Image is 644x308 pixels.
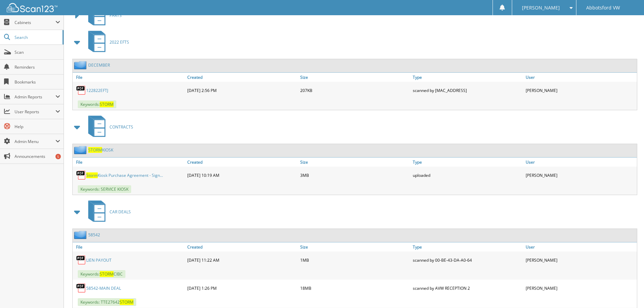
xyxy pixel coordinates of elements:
[110,13,122,18] span: PARTS
[74,61,88,69] img: folder2.png
[411,73,524,82] a: Type
[186,253,299,267] div: [DATE] 11:22 AM
[299,242,411,252] a: Size
[73,158,186,167] a: File
[524,84,637,97] div: [PERSON_NAME]
[78,298,136,306] span: Keywords: TTE27642
[524,158,637,167] a: User
[88,147,113,153] a: STORMKIOSK
[186,242,299,252] a: Created
[86,257,112,263] a: LIEN PAYOUT
[186,158,299,167] a: Created
[76,85,86,95] img: PDF.png
[84,29,129,55] a: 2022 EFTS
[15,20,55,25] span: Cabinets
[76,170,86,180] img: PDF.png
[84,114,133,140] a: CONTRACTS
[73,242,186,252] a: File
[15,64,60,70] span: Reminders
[15,79,60,85] span: Bookmarks
[524,73,637,82] a: User
[524,281,637,295] div: [PERSON_NAME]
[524,168,637,182] div: [PERSON_NAME]
[411,168,524,182] div: uploaded
[73,73,186,82] a: File
[186,84,299,97] div: [DATE] 2:56 PM
[186,168,299,182] div: [DATE] 10:19 AM
[524,253,637,267] div: [PERSON_NAME]
[78,270,125,278] span: Keywords: CIBC
[86,285,121,291] a: 58542-MAIN DEAL
[15,124,60,129] span: Help
[586,6,620,10] span: Abbotsford VW
[411,281,524,295] div: scanned by AVW RECEPTION 2
[15,139,55,144] span: Admin Menu
[411,242,524,252] a: Type
[84,2,122,29] a: PARTS
[299,158,411,167] a: Size
[100,271,114,277] span: STORM
[100,101,114,107] span: STORM
[78,100,116,108] span: Keywords:
[78,185,131,193] span: Keywords: SERVICE KIOSK
[186,281,299,295] div: [DATE] 1:26 PM
[86,172,98,178] span: Storm
[55,154,61,159] div: 5
[299,281,411,295] div: 18MB
[74,146,88,154] img: folder2.png
[84,198,131,225] a: CAR DEALS
[299,168,411,182] div: 3MB
[110,39,129,45] span: 2022 EFTS
[88,232,100,238] a: 58542
[522,6,560,10] span: [PERSON_NAME]
[86,172,163,178] a: StormKiosk Purchase Agreement - Sign...
[88,62,110,68] a: DECEMBER
[524,242,637,252] a: User
[74,231,88,239] img: folder2.png
[110,209,131,215] span: CAR DEALS
[15,34,59,40] span: Search
[76,283,86,293] img: PDF.png
[15,109,55,115] span: User Reports
[610,276,644,308] iframe: Chat Widget
[299,84,411,97] div: 207KB
[411,253,524,267] div: scanned by 00-BE-43-DA-A0-64
[299,253,411,267] div: 1MB
[88,147,102,153] span: STORM
[120,299,134,305] span: STORM
[7,3,57,12] img: scan123-logo-white.svg
[15,153,60,159] span: Announcements
[110,124,133,130] span: CONTRACTS
[86,88,108,93] a: 122822EFTJ
[15,49,60,55] span: Scan
[411,84,524,97] div: scanned by [MAC_ADDRESS]
[76,255,86,265] img: PDF.png
[186,73,299,82] a: Created
[15,94,55,100] span: Admin Reports
[411,158,524,167] a: Type
[299,73,411,82] a: Size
